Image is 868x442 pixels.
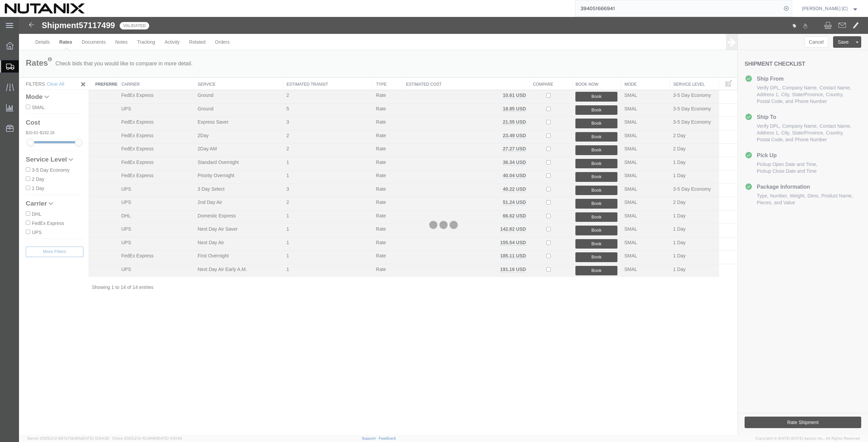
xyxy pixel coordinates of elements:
[802,4,859,13] button: [PERSON_NAME] [C]
[5,3,85,14] img: logo
[27,436,109,440] span: Server: 2025.21.0-667a72bf6fa
[362,436,379,440] a: Support
[157,436,182,440] span: [DATE] 11:51:43
[802,5,848,12] span: Arthur Campos [C]
[575,0,782,17] input: Search for shipment number, reference number
[112,436,182,440] span: Client: 2025.21.0-f0c8481
[755,436,860,441] span: Copyright © [DATE]-[DATE] Agistix Inc., All Rights Reserved
[379,436,396,440] a: Feedback
[82,436,109,440] span: [DATE] 10:54:32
